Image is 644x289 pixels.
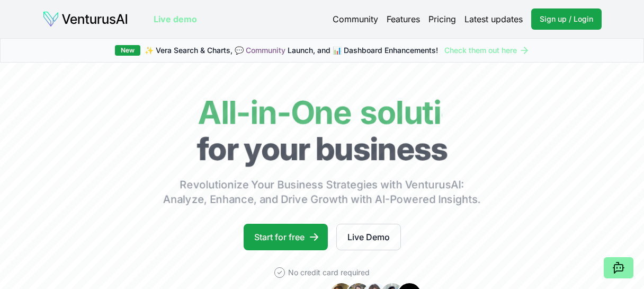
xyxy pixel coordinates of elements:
a: Pricing [428,13,456,25]
div: New [115,45,140,56]
span: ✨ Vera Search & Charts, 💬 Launch, and 📊 Dashboard Enhancements! [145,45,438,56]
a: Community [246,46,285,55]
img: logo [42,11,128,28]
a: Start for free [244,224,328,250]
a: Check them out here [444,45,530,56]
a: Live demo [154,13,197,25]
a: Live Demo [336,224,401,250]
a: Features [387,13,420,25]
a: Sign up / Login [531,8,602,30]
span: Sign up / Login [540,14,593,24]
a: Latest updates [464,13,523,25]
a: Community [333,13,378,25]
